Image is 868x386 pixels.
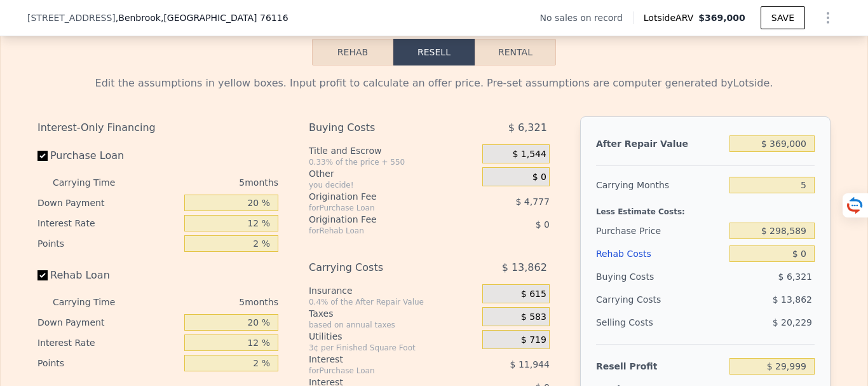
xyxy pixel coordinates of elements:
span: $ 4,777 [515,196,549,207]
label: Purchase Loan [37,144,179,167]
div: Points [37,233,179,254]
span: , [GEOGRAPHIC_DATA] 76116 [161,13,288,23]
div: Interest Rate [37,213,179,233]
span: $ 6,321 [778,272,812,282]
span: [STREET_ADDRESS] [27,11,116,24]
div: 5 months [140,172,278,193]
div: based on annual taxes [309,320,477,330]
span: $ 719 [521,334,546,346]
input: Rehab Loan [37,270,48,280]
div: Interest Rate [37,333,179,353]
div: 0.33% of the price + 550 [309,157,477,167]
div: for Purchase Loan [309,366,451,376]
div: you decide! [309,180,477,190]
input: Purchase Loan [37,151,48,161]
div: Carrying Costs [596,288,675,311]
span: $ 6,321 [508,116,547,139]
div: for Rehab Loan [309,226,451,236]
div: Points [37,353,179,373]
div: 0.4% of the After Repair Value [309,297,477,307]
span: $ 13,862 [773,294,812,305]
div: 3¢ per Finished Square Foot [309,343,477,353]
div: Title and Escrow [309,144,477,157]
div: Origination Fee [309,190,451,203]
span: $ 0 [532,172,546,183]
div: Carrying Costs [309,256,451,279]
div: Origination Fee [309,213,451,226]
span: , Benbrook [116,11,288,24]
div: Resell Profit [596,355,724,378]
button: Rental [475,39,556,65]
div: Down Payment [37,193,179,213]
div: Carrying Months [596,174,724,196]
span: $ 615 [521,289,546,300]
div: Insurance [309,284,477,297]
span: $369,000 [698,13,745,23]
button: Rehab [312,39,393,65]
div: Buying Costs [309,116,451,139]
div: Rehab Costs [596,242,724,265]
div: Interest [309,353,451,366]
span: $ 1,544 [512,149,546,160]
span: $ 0 [536,219,550,230]
div: Down Payment [37,312,179,333]
div: Interest-Only Financing [37,116,278,139]
div: Carrying Time [53,172,135,193]
span: $ 583 [521,312,546,323]
div: No sales on record [540,11,633,24]
div: for Purchase Loan [309,203,451,213]
label: Rehab Loan [37,264,179,287]
div: Utilities [309,330,477,343]
div: Edit the assumptions in yellow boxes. Input profit to calculate an offer price. Pre-set assumptio... [37,76,831,91]
div: Purchase Price [596,219,724,242]
div: Other [309,167,477,180]
span: $ 20,229 [773,317,812,327]
button: SAVE [761,6,805,29]
div: Less Estimate Costs: [596,196,815,219]
div: After Repair Value [596,132,724,155]
button: Resell [393,39,475,65]
div: Carrying Time [53,292,135,312]
span: $ 13,862 [502,256,547,279]
div: 5 months [140,292,278,312]
div: Selling Costs [596,311,724,334]
button: Show Options [815,5,841,31]
div: Buying Costs [596,265,724,288]
span: Lotside ARV [644,11,698,24]
span: $ 11,944 [510,359,550,369]
div: Taxes [309,307,477,320]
